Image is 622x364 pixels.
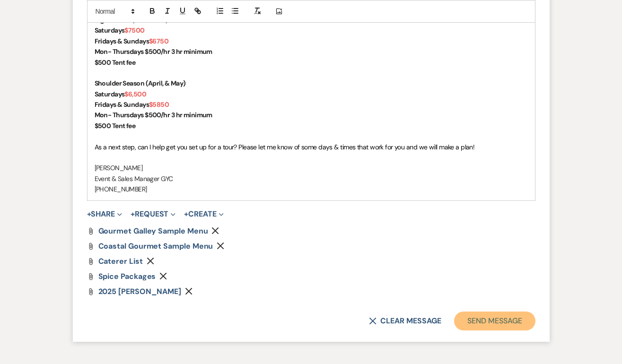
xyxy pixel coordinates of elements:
span: Gourmet Galley Sample Menu [98,226,208,236]
strong: Saturdays [95,26,125,35]
strong: Mon- Thursdays $500/hr 3 hr minimum [95,111,212,119]
p: [PHONE_NUMBER] [95,184,528,194]
p: [PERSON_NAME] [95,163,528,173]
strong: $6,500 [124,90,146,98]
p: Event & Sales Manager GYC [95,173,528,184]
button: Clear message [369,317,441,325]
strong: Fridays & Sundays [95,100,149,109]
strong: $7500 [124,26,144,35]
strong: $500 Tent fee [95,121,136,130]
a: Caterer List [98,258,143,265]
strong: Saturdays [95,90,125,98]
strong: High Season (June- Oct) [95,16,168,24]
a: Spice Packages [98,273,156,280]
span: 2025 [PERSON_NAME] [98,286,182,296]
span: Spice Packages [98,271,156,281]
strong: Shoulder Season (April, & May) [95,79,186,87]
strong: $500 Tent fee [95,58,136,67]
span: Caterer List [98,256,143,266]
strong: Mon- Thursdays $500/hr 3 hr minimum [95,47,212,56]
button: Share [87,210,123,218]
span: As a next step, can I help get you set up for a tour? Please let me know of some days & times tha... [95,143,475,151]
a: Gourmet Galley Sample Menu [98,227,208,235]
button: Request [131,210,175,218]
strong: Fridays & Sundays [95,37,149,45]
strong: $6750 [149,37,168,45]
span: + [87,210,91,218]
strong: $5850 [149,100,169,109]
button: Send Message [454,312,535,330]
a: 2025 [PERSON_NAME] [98,288,182,295]
button: Create [184,210,223,218]
span: + [131,210,135,218]
span: + [184,210,188,218]
a: Coastal Gourmet Sample Menu [98,243,213,250]
span: Coastal Gourmet Sample Menu [98,241,213,251]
